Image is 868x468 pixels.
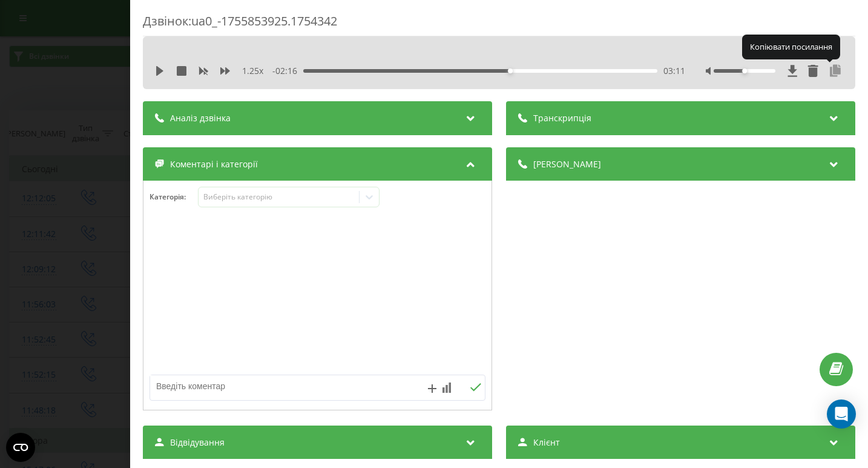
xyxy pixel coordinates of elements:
div: Виберіть категорію [203,192,355,202]
h4: Категорія : [150,193,198,201]
span: Коментарі і категорії [170,158,258,170]
span: - 02:16 [272,65,303,77]
div: Дзвінок : ua0_-1755853925.1754342 [143,13,855,36]
span: Аналіз дзвінка [170,112,231,124]
div: Копіювати посилання [742,35,840,59]
div: Accessibility label [742,69,747,73]
span: Відвідування [170,436,225,449]
button: Open CMP widget [6,433,35,462]
span: Транскрипція [533,112,591,124]
span: Клієнт [533,436,560,449]
div: Open Intercom Messenger [827,399,856,429]
div: Accessibility label [508,69,513,73]
span: [PERSON_NAME] [533,158,601,170]
span: 03:11 [663,65,685,77]
span: 1.25 x [242,65,263,77]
